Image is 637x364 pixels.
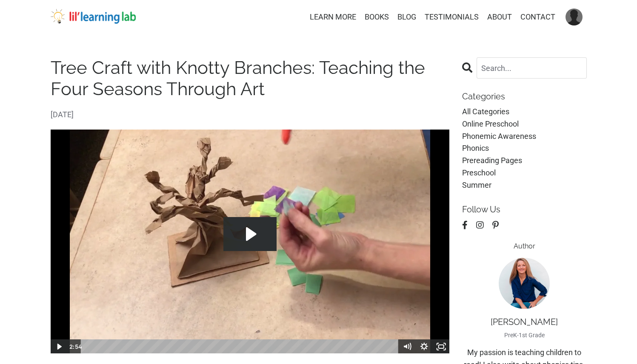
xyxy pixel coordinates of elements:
a: TESTIMONIALS [425,11,479,23]
img: lil' learning lab [51,9,136,24]
a: phonics [462,142,587,155]
a: online preschool [462,118,587,130]
h1: Tree Craft with Knotty Branches: Teaching the Four Seasons Through Art [51,57,450,100]
a: preschool [462,167,587,179]
button: Mute [399,339,416,354]
input: Search... [477,57,587,79]
button: Show settings menu [416,339,433,354]
a: BLOG [397,11,416,23]
p: PreK-1st Grade [462,330,587,340]
a: ABOUT [487,11,512,23]
a: prereading pages [462,155,587,167]
a: BOOKS [365,11,389,23]
button: Play Video [50,339,67,354]
button: Play Video: file-uploads/sites/2147505858/video/26db407-df75-a16d-55f1-0224b276db2c_oOVlMGBlQB2hR... [223,217,277,251]
button: Fullscreen [433,339,450,354]
p: [PERSON_NAME] [462,317,587,327]
a: CONTACT [520,11,555,23]
a: summer [462,179,587,192]
a: LEARN MORE [310,11,356,23]
p: Categories [462,91,587,102]
span: [DATE] [51,109,450,121]
h6: Author [462,242,587,250]
a: phonemic awareness [462,130,587,143]
a: All Categories [462,106,587,118]
img: User Avatar [566,8,583,25]
p: Follow Us [462,204,587,214]
div: Playbar [87,339,394,354]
